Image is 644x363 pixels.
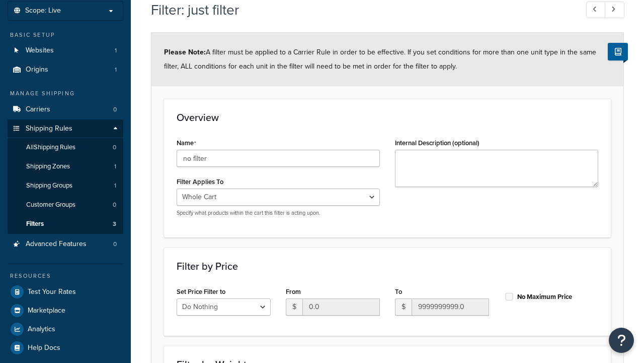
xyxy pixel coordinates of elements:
div: Manage Shipping [8,89,123,98]
span: Test Your Rates [28,288,76,296]
span: Filters [26,220,44,228]
span: Analytics [28,325,55,334]
label: Set Price Filter to [177,288,225,295]
span: 3 [113,220,116,228]
li: Customer Groups [8,196,123,214]
span: Customer Groups [26,201,75,209]
li: Shipping Zones [8,157,123,176]
span: 1 [115,66,117,74]
li: Carriers [8,100,123,119]
span: Help Docs [28,344,60,352]
a: Shipping Zones1 [8,157,123,176]
span: $ [286,298,302,316]
a: Advanced Features0 [8,235,123,254]
label: Name [177,139,196,147]
span: 1 [115,46,117,55]
a: Next Record [605,2,624,18]
a: Previous Record [586,2,606,18]
span: Advanced Features [26,240,87,249]
a: Carriers0 [8,100,123,119]
span: Shipping Groups [26,181,72,190]
a: Help Docs [8,339,123,357]
span: Carriers [26,105,50,114]
li: Websites [8,41,123,60]
li: Shipping Rules [8,119,123,234]
label: Internal Description (optional) [395,139,479,147]
span: 0 [113,201,116,209]
span: Websites [26,46,54,55]
a: Shipping Rules [8,119,123,138]
span: $ [395,298,412,316]
a: Test Your Rates [8,283,123,301]
strong: Please Note: [164,47,206,57]
a: Customer Groups0 [8,196,123,214]
h3: Filter by Price [177,261,598,272]
span: 1 [114,162,116,171]
span: Scope: Live [25,7,61,15]
a: Analytics [8,320,123,338]
span: 0 [113,105,117,114]
button: Open Resource Center [609,328,634,353]
a: AllShipping Rules0 [8,138,123,157]
button: Show Help Docs [608,43,628,60]
p: Specify what products within the cart this filter is acting upon. [177,209,380,217]
span: 1 [114,181,116,190]
a: Marketplace [8,301,123,320]
span: All Shipping Rules [26,143,75,152]
span: Marketplace [28,307,65,315]
h3: Overview [177,112,598,123]
span: A filter must be applied to a Carrier Rule in order to be effective. If you set conditions for mo... [164,47,596,72]
span: Shipping Zones [26,162,70,171]
label: Filter Applies To [177,178,223,186]
label: To [395,288,402,295]
li: Advanced Features [8,235,123,254]
span: Shipping Rules [26,125,72,133]
a: Websites1 [8,41,123,60]
li: Origins [8,60,123,79]
span: Origins [26,66,48,74]
label: No Maximum Price [517,292,572,301]
a: Shipping Groups1 [8,176,123,195]
a: Filters3 [8,215,123,233]
div: Resources [8,272,123,280]
span: 0 [113,143,116,152]
span: 0 [113,240,117,249]
label: From [286,288,301,295]
a: Origins1 [8,60,123,79]
li: Shipping Groups [8,176,123,195]
li: Filters [8,215,123,233]
div: Basic Setup [8,31,123,39]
